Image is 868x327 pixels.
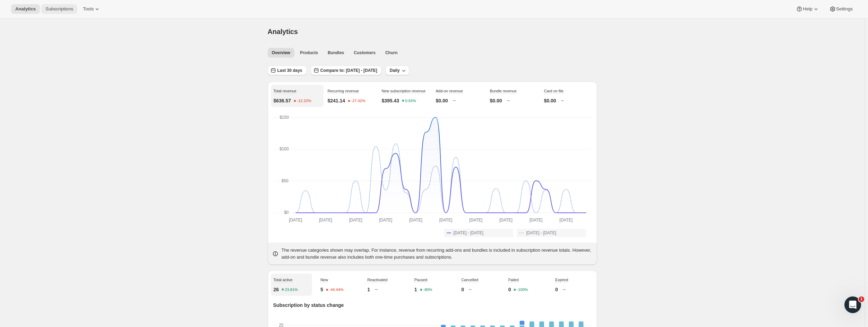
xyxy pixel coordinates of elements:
[385,50,397,56] span: Churn
[281,178,288,183] text: $50
[354,50,376,56] span: Customers
[405,99,416,103] text: 0.63%
[352,321,357,322] rect: Expired-6 0
[825,4,857,14] button: Settings
[328,97,345,104] p: $241.14
[470,321,475,322] rect: Expired-6 0
[414,278,427,282] span: Paused
[45,6,73,12] span: Subscriptions
[390,68,400,73] span: Daily
[282,247,593,261] p: The revenue categories shown may overlap. For instance, revenue from recurring add-ons and bundle...
[367,278,387,282] span: Reactivated
[272,50,290,56] span: Overview
[517,288,528,292] text: -100%
[41,4,77,14] button: Subscriptions
[362,321,367,322] rect: Expired-6 0
[277,68,302,73] span: Last 30 days
[519,321,524,322] rect: Expired-6 0
[274,97,291,104] p: $636.57
[15,6,36,12] span: Analytics
[529,321,534,322] rect: Expired-6 0
[490,321,495,322] rect: Expired-6 0
[539,321,544,322] rect: Expired-6 0
[382,97,399,104] p: $395.43
[517,229,586,237] button: [DATE] - [DATE]
[328,89,359,93] span: Recurring revenue
[268,28,298,35] span: Analytics
[382,321,387,322] rect: Expired-6 0
[83,6,94,12] span: Tools
[320,68,377,73] span: Compare to: [DATE] - [DATE]
[386,66,410,75] button: Daily
[461,286,464,293] p: 0
[329,288,343,292] text: -44.44%
[431,321,436,322] rect: Expired-6 0
[392,321,396,322] rect: Expired-6 0
[436,97,448,104] p: $0.00
[274,89,297,93] span: Total revenue
[280,115,289,120] text: $150
[444,229,513,237] button: [DATE] - [DATE]
[803,6,812,12] span: Help
[555,278,568,282] span: Expired
[280,146,289,151] text: $100
[439,218,452,223] text: [DATE]
[323,321,328,322] rect: Expired-6 0
[529,218,542,223] text: [DATE]
[508,278,519,282] span: Failed
[79,4,105,14] button: Tools
[544,97,556,104] p: $0.00
[480,321,485,322] rect: Expired-6 0
[289,218,302,223] text: [DATE]
[792,4,823,14] button: Help
[382,89,426,93] span: New subscription revenue
[349,218,362,223] text: [DATE]
[293,321,298,322] rect: Expired-6 0
[461,321,465,322] rect: Expired-6 0
[578,321,583,322] rect: Expired-6 0
[273,302,592,309] p: Subscription by status change
[411,321,416,322] rect: Expired-6 0
[297,99,311,103] text: -12.22%
[490,89,517,93] span: Bundle revenue
[351,99,366,103] text: -27.42%
[285,288,298,292] text: 23.81%
[555,286,558,293] p: 0
[441,321,446,322] rect: Expired-6 0
[469,218,482,223] text: [DATE]
[372,321,377,322] rect: Expired-6 0
[311,66,381,75] button: Compare to: [DATE] - [DATE]
[320,278,328,282] span: New
[303,321,308,322] rect: Expired-6 0
[436,89,463,93] span: Add-on revenue
[461,278,478,282] span: Cancelled
[313,321,318,322] rect: Expired-6 0
[284,210,289,215] text: $0
[510,321,515,322] rect: Expired-6 0
[836,6,853,12] span: Settings
[421,321,426,322] rect: Expired-6 0
[859,296,864,302] span: 1
[320,286,323,293] p: 5
[559,218,573,223] text: [DATE]
[414,286,417,293] p: 1
[409,218,422,223] text: [DATE]
[526,230,556,236] span: [DATE] - [DATE]
[300,50,318,56] span: Products
[423,288,432,292] text: -80%
[508,286,511,293] p: 0
[268,66,307,75] button: Last 30 days
[274,286,279,293] p: 26
[519,321,524,326] rect: New-1 1
[569,321,574,322] rect: Expired-6 0
[500,321,505,322] rect: Expired-6 0
[333,321,337,322] rect: Expired-6 0
[450,321,455,322] rect: Expired-6 0
[844,296,861,313] iframe: Intercom live chat
[402,321,406,322] rect: Expired-6 0
[328,50,344,56] span: Bundles
[499,218,513,223] text: [DATE]
[274,278,293,282] span: Total active
[379,218,392,223] text: [DATE]
[454,230,483,236] span: [DATE] - [DATE]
